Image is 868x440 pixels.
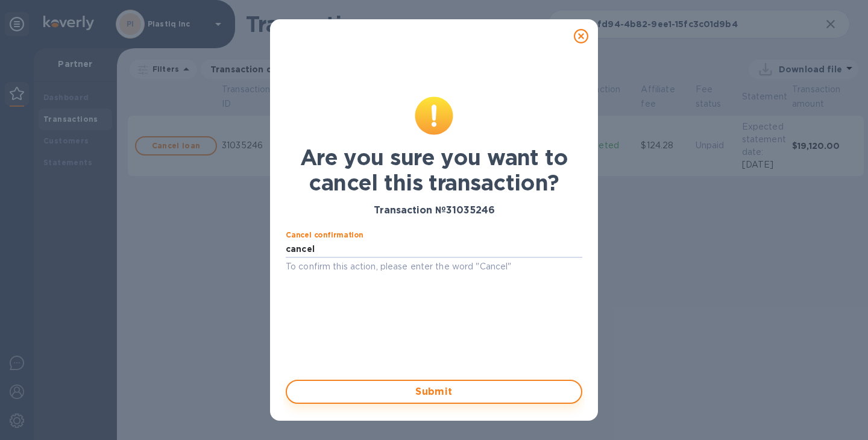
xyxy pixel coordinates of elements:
h3: Transaction №31035246 [286,205,582,216]
h1: Are you sure you want to cancel this transaction? [286,145,582,195]
span: Submit [297,385,571,399]
label: Cancel confirmation [286,231,363,239]
p: To confirm this action, please enter the word "Cancel" [286,260,582,274]
input: Enter confirmation [286,240,582,259]
button: Submit [286,380,582,404]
